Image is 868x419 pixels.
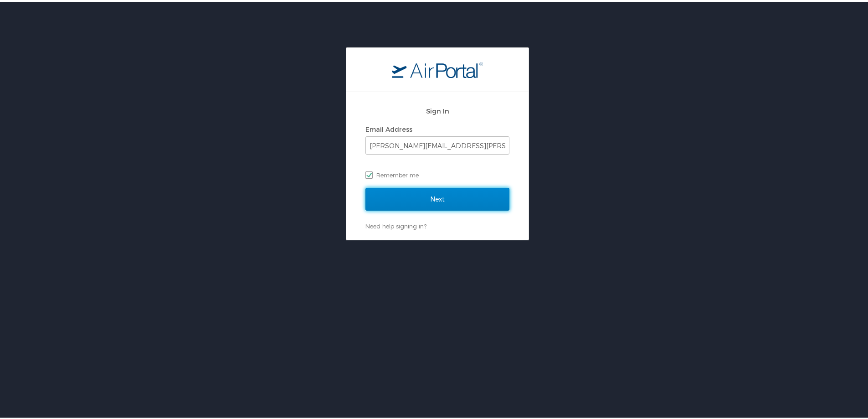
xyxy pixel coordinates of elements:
input: Next [365,186,509,209]
h2: Sign In [365,104,509,114]
label: Email Address [365,124,412,131]
a: Need help signing in? [365,221,426,228]
label: Remember me [365,166,509,180]
img: logo [392,60,483,76]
